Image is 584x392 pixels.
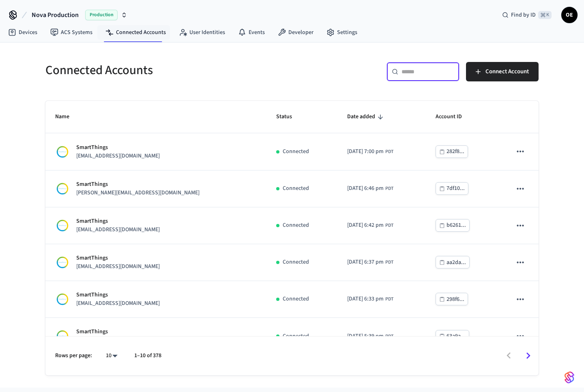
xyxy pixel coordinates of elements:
[85,10,118,20] span: Production
[347,147,384,156] span: [DATE] 7:00 pm
[283,332,309,341] p: Connected
[320,25,364,40] a: Settings
[436,293,468,305] button: 298f6...
[436,145,468,158] button: 282f8...
[511,11,536,19] span: Find by ID
[347,184,393,193] div: America/Vancouver
[447,220,466,230] div: b6261...
[271,25,320,40] a: Developer
[32,10,79,20] span: Nova Production
[385,259,393,266] span: PDT
[347,147,393,156] div: America/Vancouver
[76,254,160,262] p: SmartThings
[562,8,577,22] span: OE
[347,295,384,303] span: [DATE] 6:33 pm
[283,221,309,230] p: Connected
[232,25,271,40] a: Events
[436,219,470,232] button: b6261...
[76,299,160,308] p: [EMAIL_ADDRESS][DOMAIN_NAME]
[347,332,393,341] div: America/Vancouver
[466,62,539,81] button: Connect Account
[565,371,574,384] img: SeamLogoGradient.69752ec5.svg
[385,222,393,229] span: PDT
[447,331,466,341] div: 63a9a...
[347,295,393,303] div: America/Vancouver
[44,25,99,40] a: ACS Systems
[283,184,309,193] p: Connected
[347,332,384,341] span: [DATE] 5:39 pm
[385,148,393,156] span: PDT
[45,62,287,79] h5: Connected Accounts
[283,147,309,156] p: Connected
[347,221,384,230] span: [DATE] 6:42 pm
[76,328,160,336] p: SmartThings
[2,25,44,40] a: Devices
[76,217,160,226] p: SmartThings
[347,111,386,123] span: Date added
[538,11,552,19] span: ⌘ K
[172,25,232,40] a: User Identities
[55,145,70,159] img: Smartthings Logo, Square
[102,350,121,362] div: 10
[76,152,160,160] p: [EMAIL_ADDRESS][DOMAIN_NAME]
[485,66,529,77] span: Connect Account
[76,226,160,234] p: [EMAIL_ADDRESS][DOMAIN_NAME]
[347,258,393,266] div: America/Vancouver
[447,294,464,305] div: 298f6...
[55,255,70,270] img: Smartthings Logo, Square
[55,218,70,233] img: Smartthings Logo, Square
[76,189,200,197] p: [PERSON_NAME][EMAIL_ADDRESS][DOMAIN_NAME]
[76,262,160,271] p: [EMAIL_ADDRESS][DOMAIN_NAME]
[447,183,465,194] div: 7df10...
[447,258,466,268] div: aa2da...
[561,7,578,23] button: OE
[76,143,160,152] p: SmartThings
[347,221,393,230] div: America/Vancouver
[436,256,470,268] button: aa2da...
[436,182,468,195] button: 7df10...
[55,352,92,360] p: Rows per page:
[55,111,80,123] span: Name
[55,181,70,196] img: Smartthings Logo, Square
[519,346,538,365] button: Go to next page
[55,292,70,307] img: Smartthings Logo, Square
[436,330,469,343] button: 63a9a...
[76,180,200,189] p: SmartThings
[276,111,303,123] span: Status
[99,25,172,40] a: Connected Accounts
[283,258,309,266] p: Connected
[385,333,393,340] span: PDT
[134,352,161,360] p: 1–10 of 378
[55,329,70,343] img: Smartthings Logo, Square
[283,295,309,303] p: Connected
[385,296,393,303] span: PDT
[496,8,558,22] div: Find by ID⌘ K
[447,147,464,157] div: 282f8...
[385,185,393,192] span: PDT
[436,111,472,123] span: Account ID
[347,258,384,266] span: [DATE] 6:37 pm
[347,184,384,193] span: [DATE] 6:46 pm
[76,291,160,299] p: SmartThings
